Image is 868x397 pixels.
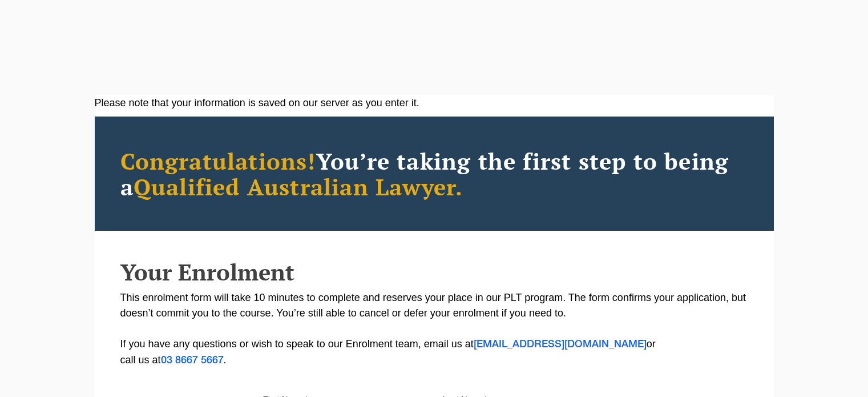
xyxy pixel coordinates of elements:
[134,171,463,202] span: Qualified Australian Lawyer.
[120,259,748,284] h2: Your Enrolment
[120,148,748,199] h2: You’re taking the first step to being a
[474,340,647,349] a: [EMAIL_ADDRESS][DOMAIN_NAME]
[161,356,224,365] a: 03 8667 5667
[120,290,748,368] p: This enrolment form will take 10 minutes to complete and reserves your place in our PLT program. ...
[95,95,774,111] div: Please note that your information is saved on our server as you enter it.
[120,146,316,176] span: Congratulations!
